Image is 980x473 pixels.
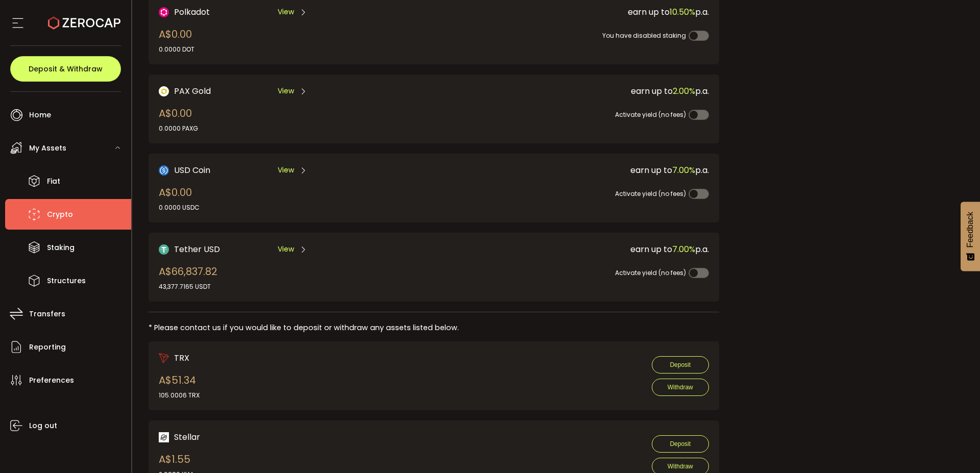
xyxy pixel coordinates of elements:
span: You have disabled staking [602,31,686,40]
span: 7.00% [672,164,695,176]
span: Home [29,108,51,122]
span: Activate yield (no fees) [615,110,686,119]
div: 0.0000 DOT [159,45,194,54]
img: trx_portfolio.png [159,353,169,363]
button: Withdraw [652,379,709,396]
div: earn up to p.a. [427,243,709,256]
span: 7.00% [672,243,695,255]
span: Polkadot [174,6,210,18]
span: Tether USD [174,243,220,256]
div: A$0.00 [159,27,194,54]
div: 0.0000 PAXG [159,124,198,133]
div: A$0.00 [159,106,198,133]
span: Fiat [47,174,60,189]
span: View [278,244,294,255]
div: 43,377.7165 USDT [159,282,217,291]
span: View [278,165,294,176]
div: earn up to p.a. [427,164,709,177]
button: Deposit & Withdraw [10,56,121,82]
span: Crypto [47,207,73,222]
img: xlm_portfolio.png [159,432,169,442]
span: Staking [47,240,75,255]
span: Transfers [29,307,65,321]
span: Log out [29,418,57,433]
iframe: Chat Widget [929,424,980,473]
span: Withdraw [668,384,693,391]
span: Reporting [29,340,66,355]
div: 105.0006 TRX [159,391,200,400]
img: DOT [159,7,169,17]
span: Deposit [670,361,691,368]
img: USD Coin [159,165,169,176]
span: Activate yield (no fees) [615,268,686,277]
button: Deposit [652,435,709,453]
span: Feedback [966,212,975,247]
span: View [278,7,294,17]
span: 10.50% [670,6,695,18]
div: A$0.00 [159,185,200,212]
span: TRX [174,352,189,364]
button: Deposit [652,356,709,374]
span: Withdraw [668,463,693,470]
span: Preferences [29,373,74,388]
div: 0.0000 USDC [159,203,200,212]
span: Structures [47,273,86,288]
button: Feedback - Show survey [961,202,980,271]
div: A$66,837.82 [159,264,217,291]
span: Deposit [670,440,691,447]
img: Tether USD [159,244,169,255]
div: * Please contact us if you would like to deposit or withdraw any assets listed below. [149,322,719,333]
span: Activate yield (no fees) [615,189,686,198]
div: A$51.34 [159,372,200,400]
img: PAX Gold [159,86,169,96]
span: Stellar [174,431,200,443]
span: View [278,86,294,96]
div: earn up to p.a. [427,85,709,97]
span: USD Coin [174,164,210,177]
span: 2.00% [673,85,695,97]
span: PAX Gold [174,85,211,97]
div: earn up to p.a. [427,6,709,18]
span: My Assets [29,141,66,156]
span: Deposit & Withdraw [29,65,103,72]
